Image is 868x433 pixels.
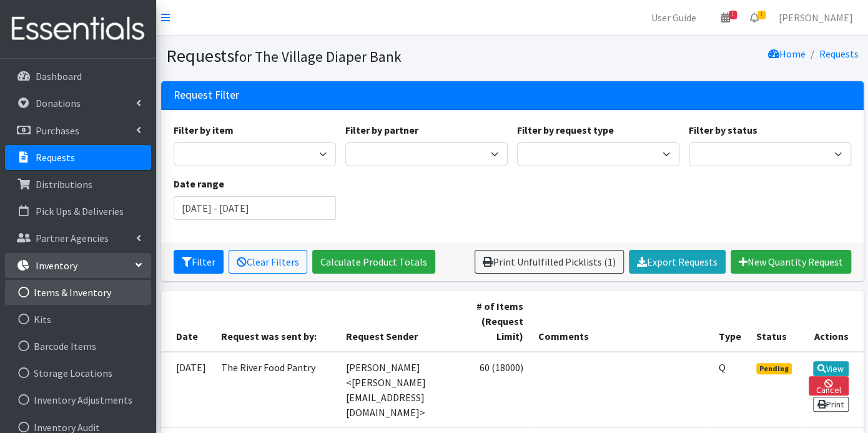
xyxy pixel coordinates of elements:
input: January 1, 2011 - December 31, 2011 [174,196,336,220]
p: Distributions [36,178,92,191]
p: Inventory [36,259,77,272]
a: [PERSON_NAME] [769,5,863,30]
span: Pending [756,363,792,374]
a: Pick Ups & Deliveries [5,199,151,224]
a: Print [813,397,849,412]
a: Requests [819,47,859,60]
a: Storage Locations [5,361,151,386]
a: Partner Agencies [5,226,151,251]
td: [DATE] [161,352,214,428]
th: Request was sent by: [214,291,338,352]
a: Calculate Product Totals [312,250,435,274]
a: Home [768,47,806,60]
a: Clear Filters [229,250,307,274]
a: View [813,361,849,376]
a: Barcode Items [5,334,151,359]
p: Pick Ups & Deliveries [36,205,124,217]
button: Filter [174,250,224,274]
a: Distributions [5,172,151,197]
p: Donations [36,97,81,109]
label: Filter by status [689,122,757,137]
a: New Quantity Request [731,250,851,274]
small: for The Village Diaper Bank [234,47,402,66]
span: 1 [729,11,737,19]
a: 1 [711,5,740,30]
th: Type [711,291,749,352]
h1: Requests [166,45,508,67]
label: Filter by request type [517,122,614,137]
a: Dashboard [5,64,151,89]
a: Inventory Adjustments [5,387,151,412]
p: Requests [36,151,75,164]
a: Donations [5,91,151,116]
th: Request Sender [338,291,468,352]
a: Print Unfulfilled Picklists (1) [475,250,624,274]
h3: Request Filter [174,89,239,102]
th: Actions [801,291,864,352]
label: Date range [174,176,224,191]
label: Filter by partner [345,122,418,137]
a: Purchases [5,118,151,143]
a: Cancel [809,376,849,396]
a: Inventory [5,253,151,278]
a: Kits [5,307,151,332]
label: Filter by item [174,122,234,137]
td: The River Food Pantry [214,352,338,428]
a: Export Requests [629,250,726,274]
th: Comments [530,291,711,352]
a: Items & Inventory [5,280,151,305]
td: 60 (18000) [468,352,530,428]
th: Date [161,291,214,352]
abbr: Quantity [719,361,726,374]
img: HumanEssentials [5,8,151,50]
a: 1 [740,5,769,30]
th: # of Items (Request Limit) [468,291,530,352]
span: 1 [757,11,766,19]
th: Status [749,291,801,352]
a: Requests [5,145,151,170]
a: User Guide [641,5,706,30]
td: [PERSON_NAME] <[PERSON_NAME][EMAIL_ADDRESS][DOMAIN_NAME]> [338,352,468,428]
p: Dashboard [36,70,82,82]
p: Partner Agencies [36,232,109,244]
p: Purchases [36,124,79,137]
